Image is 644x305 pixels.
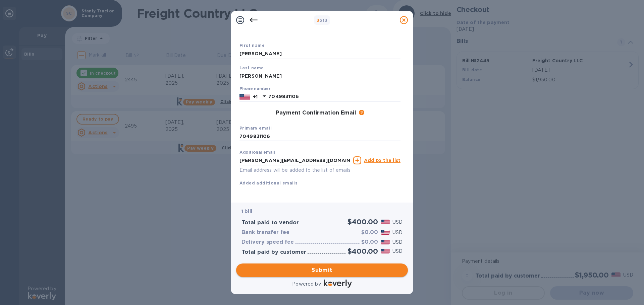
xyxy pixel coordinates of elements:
[241,209,252,214] b: 1 bill
[241,266,402,274] span: Submit
[239,155,351,165] input: Enter additional email
[268,92,400,102] input: Enter your phone number
[392,219,402,226] p: USD
[239,93,250,100] img: US
[381,240,390,244] img: USD
[392,239,402,246] p: USD
[239,49,400,59] input: Enter your first name
[317,18,319,23] span: 3
[239,180,298,185] b: Added additional emails
[361,229,378,236] h3: $0.00
[364,158,400,163] u: Add to the list
[317,18,328,23] b: of 3
[292,281,321,288] p: Powered by
[324,280,352,288] img: Logo
[347,218,378,226] h2: $400.00
[381,249,390,253] img: USD
[239,71,400,81] input: Enter your last name
[381,220,390,224] img: USD
[241,249,306,255] h3: Total paid by customer
[239,43,265,48] b: First name
[239,132,400,142] input: Enter your primary name
[239,166,351,174] p: Email address will be added to the list of emails
[253,93,258,100] p: +1
[392,248,402,255] p: USD
[239,65,264,70] b: Last name
[347,247,378,255] h2: $400.00
[276,110,356,116] h3: Payment Confirmation Email
[241,229,289,236] h3: Bank transfer fee
[392,229,402,236] p: USD
[236,263,408,277] button: Submit
[241,220,299,226] h3: Total paid to vendor
[381,230,390,235] img: USD
[239,126,272,131] b: Primary email
[241,239,294,245] h3: Delivery speed fee
[239,151,275,155] label: Additional email
[239,87,270,91] label: Phone number
[361,239,378,245] h3: $0.00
